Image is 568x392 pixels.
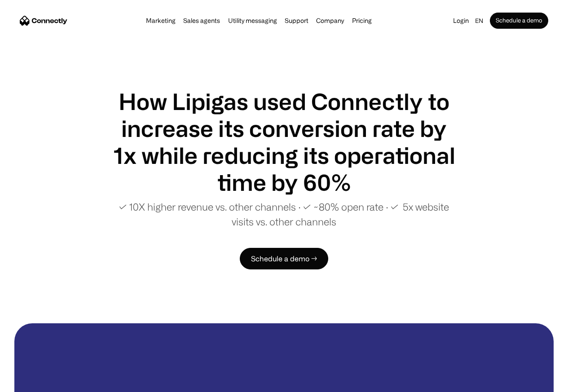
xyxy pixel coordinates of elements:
a: Pricing [349,17,374,24]
div: en [471,14,490,27]
div: Company [313,14,347,27]
a: Schedule a demo [490,13,548,29]
a: Utility messaging [225,17,280,24]
a: Marketing [143,17,178,24]
a: Login [450,14,471,27]
a: Schedule a demo → [240,248,328,269]
p: ✓ 10X higher revenue vs. other channels ∙ ✓ ~80% open rate ∙ ✓ 5x website visits vs. other channels [108,199,460,229]
div: Company [316,14,344,27]
div: en [475,14,483,27]
a: home [20,14,67,27]
h1: How Lipigas used Connectly to increase its conversion rate by 1x while reducing its operational t... [108,88,460,196]
aside: Language selected: English [9,375,54,389]
ul: Language list [18,376,54,389]
a: Support [282,17,311,24]
a: Sales agents [181,17,223,24]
